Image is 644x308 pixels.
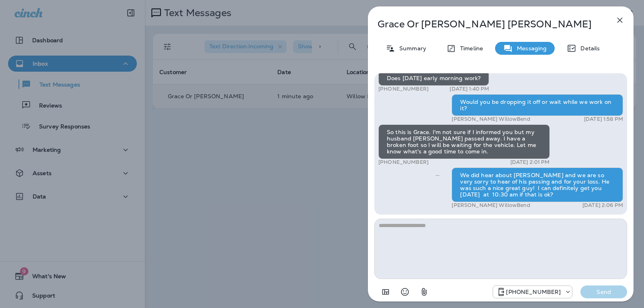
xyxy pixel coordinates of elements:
[452,94,623,116] div: Would you be dropping it off or wait while we work on it?
[397,284,413,300] button: Select an emoji
[378,86,429,92] p: [PHONE_NUMBER]
[510,159,550,165] p: [DATE] 2:01 PM
[513,45,547,52] p: Messaging
[506,289,561,295] p: [PHONE_NUMBER]
[436,171,440,178] span: Sent
[456,45,483,52] p: Timeline
[582,202,623,209] p: [DATE] 2:06 PM
[452,167,623,202] div: We did hear about [PERSON_NAME] and we are so very sorry to hear of his passing and for your loss...
[378,19,597,30] p: Grace Or [PERSON_NAME] [PERSON_NAME]
[493,287,572,297] div: +1 (813) 497-4455
[452,116,530,122] p: [PERSON_NAME] WillowBend
[378,159,429,165] p: [PHONE_NUMBER]
[378,70,489,86] div: Does [DATE] early morning work?
[584,116,623,122] p: [DATE] 1:58 PM
[576,45,600,52] p: Details
[378,284,394,300] button: Add in a premade template
[450,86,489,92] p: [DATE] 1:40 PM
[452,202,530,209] p: [PERSON_NAME] WillowBend
[395,45,426,52] p: Summary
[378,124,550,159] div: So this is Grace. I'm not sure if I informed you but my husband [PERSON_NAME] passed away. I have...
